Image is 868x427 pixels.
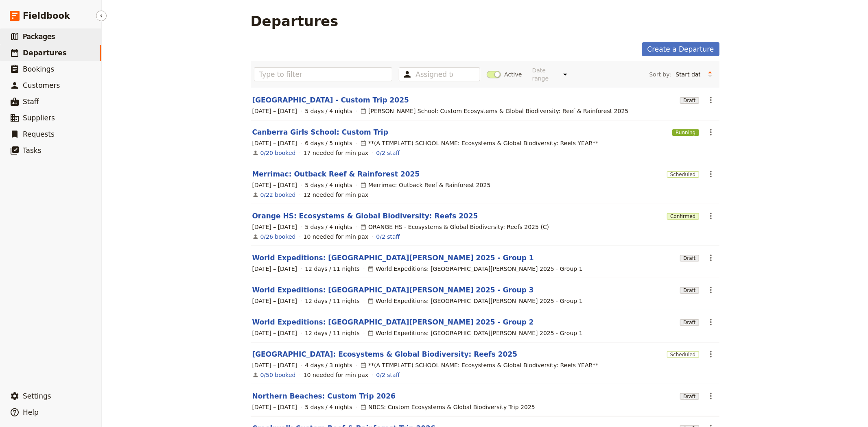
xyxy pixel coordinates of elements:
[704,167,718,181] button: Actions
[23,114,55,122] span: Suppliers
[23,10,70,22] span: Fieldbook
[672,68,704,81] select: Sort by:
[23,65,54,73] span: Bookings
[252,181,297,189] span: [DATE] – [DATE]
[252,317,534,327] a: World Expeditions: [GEOGRAPHIC_DATA][PERSON_NAME] 2025 - Group 2
[680,393,699,400] span: Draft
[504,70,522,78] span: Active
[252,127,389,137] a: Canberra Girls School: Custom Trip
[23,81,60,89] span: Customers
[305,403,352,411] span: 5 days / 4 nights
[252,285,534,295] a: World Expeditions: [GEOGRAPHIC_DATA][PERSON_NAME] 2025 - Group 3
[252,107,297,115] span: [DATE] – [DATE]
[376,149,400,157] a: 0/2 staff
[23,392,51,400] span: Settings
[704,389,718,403] button: Actions
[305,265,360,273] span: 12 days / 11 nights
[305,181,352,189] span: 5 days / 4 nights
[252,265,297,273] span: [DATE] – [DATE]
[704,315,718,329] button: Actions
[254,68,393,81] input: Type to filter
[260,149,296,157] a: View the bookings for this departure
[260,233,296,241] a: View the bookings for this departure
[252,297,297,305] span: [DATE] – [DATE]
[667,351,699,358] span: Scheduled
[376,233,400,241] a: 0/2 staff
[252,361,297,369] span: [DATE] – [DATE]
[252,329,297,337] span: [DATE] – [DATE]
[252,95,409,105] a: [GEOGRAPHIC_DATA] - Custom Trip 2025
[305,223,352,231] span: 5 days / 4 nights
[23,130,55,138] span: Requests
[304,191,369,199] div: 12 needed for min pax
[252,211,478,221] a: Orange HS: Ecosystems & Global Biodiversity: Reefs 2025
[23,146,42,155] span: Tasks
[360,107,628,115] div: [PERSON_NAME] School: Custom Ecosystems & Global Biodiversity: Reef & Rainforest 2025
[367,329,583,337] div: World Expeditions: [GEOGRAPHIC_DATA][PERSON_NAME] 2025 - Group 1
[305,139,352,147] span: 6 days / 5 nights
[360,181,490,189] div: Merrimac: Outback Reef & Rainforest 2025
[704,93,718,107] button: Actions
[649,70,671,78] span: Sort by:
[260,191,296,199] a: View the bookings for this departure
[305,297,360,305] span: 12 days / 11 nights
[680,287,699,294] span: Draft
[642,42,719,56] a: Create a Departure
[680,255,699,261] span: Draft
[305,361,352,369] span: 4 days / 3 nights
[704,125,718,139] button: Actions
[252,403,297,411] span: [DATE] – [DATE]
[367,265,583,273] div: World Expeditions: [GEOGRAPHIC_DATA][PERSON_NAME] 2025 - Group 1
[667,171,699,178] span: Scheduled
[360,361,598,369] div: **(A TEMPLATE) SCHOOL NAME: Ecosystems & Global Biodiversity: Reefs YEAR**
[667,213,699,220] span: Confirmed
[251,13,339,29] h1: Departures
[704,68,716,81] button: Change sort direction
[304,371,369,379] div: 10 needed for min pax
[704,283,718,297] button: Actions
[252,349,518,359] a: [GEOGRAPHIC_DATA]: Ecosystems & Global Biodiversity: Reefs 2025
[304,149,369,157] div: 17 needed for min pax
[704,251,718,265] button: Actions
[376,371,400,379] a: 0/2 staff
[23,33,55,41] span: Packages
[304,233,369,241] div: 10 needed for min pax
[260,371,296,379] a: View the bookings for this departure
[704,209,718,223] button: Actions
[360,139,598,147] div: **(A TEMPLATE) SCHOOL NAME: Ecosystems & Global Biodiversity: Reefs YEAR**
[252,139,297,147] span: [DATE] – [DATE]
[252,169,420,179] a: Merrimac: Outback Reef & Rainforest 2025
[415,70,453,79] input: Assigned to
[252,391,396,401] a: Northern Beaches: Custom Trip 2026
[305,329,360,337] span: 12 days / 11 nights
[360,223,549,231] div: ORANGE HS - Ecosystems & Global Biodiversity: Reefs 2025 (C)
[672,129,699,136] span: Running
[96,11,107,21] button: Hide menu
[680,319,699,326] span: Draft
[367,297,583,305] div: World Expeditions: [GEOGRAPHIC_DATA][PERSON_NAME] 2025 - Group 1
[23,408,39,416] span: Help
[252,223,297,231] span: [DATE] – [DATE]
[252,253,534,263] a: World Expeditions: [GEOGRAPHIC_DATA][PERSON_NAME] 2025 - Group 1
[680,97,699,104] span: Draft
[305,107,352,115] span: 5 days / 4 nights
[23,98,39,106] span: Staff
[23,49,67,57] span: Departures
[704,347,718,361] button: Actions
[360,403,535,411] div: NBCS: Custom Ecosystems & Global Biodiversity Trip 2025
